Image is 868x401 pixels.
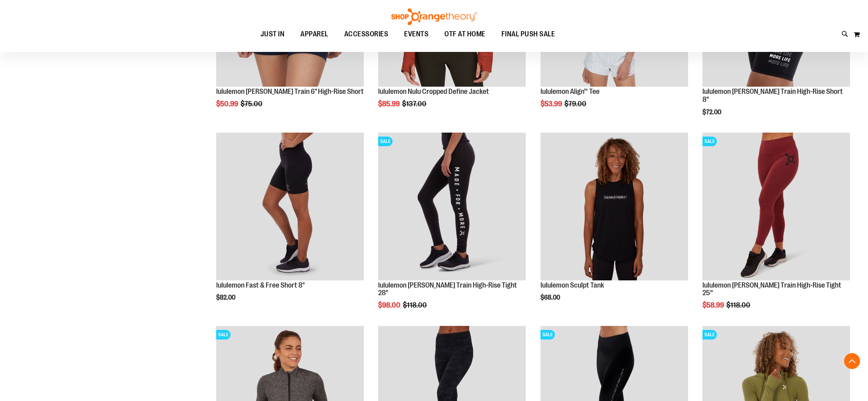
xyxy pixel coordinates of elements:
span: OTF AT HOME [444,25,485,43]
span: APPAREL [300,25,328,43]
a: ACCESSORIES [336,25,397,44]
div: product [374,129,530,330]
span: FINAL PUSH SALE [501,25,555,43]
span: ACCESSORIES [344,25,389,43]
a: lululemon Align™ Tee [541,87,600,95]
span: EVENTS [404,25,428,43]
a: lululemon [PERSON_NAME] Train High-Rise Tight 28" [378,281,517,297]
span: $75.00 [241,100,264,108]
span: $68.00 [541,294,561,301]
span: SALE [541,330,555,339]
a: Product image for lululemon Sculpt Tank [541,133,688,282]
a: lululemon Fast & Free Short 8" [216,281,305,289]
span: $79.00 [564,100,588,108]
a: EVENTS [396,25,436,44]
a: JUST IN [253,25,293,44]
a: Product image for lululemon Fast & Free Short 8" [216,133,364,282]
a: lululemon Nulu Cropped Define Jacket [378,87,489,95]
span: $85.99 [378,100,401,108]
img: Product image for lululemon Wunder Train High-Rise Tight 28" [378,133,526,280]
span: SALE [702,137,717,146]
span: $82.00 [216,294,237,301]
span: SALE [216,330,231,339]
span: $98.00 [378,301,402,309]
span: $72.00 [702,109,722,116]
div: product [212,129,368,322]
a: lululemon [PERSON_NAME] Train 6" High-Rise Short [216,87,364,95]
span: SALE [378,137,393,146]
a: lululemon Sculpt Tank [541,281,604,289]
a: FINAL PUSH SALE [493,25,563,44]
img: Product image for lululemon Wunder Train High-Rise Tight 25” [702,133,850,280]
img: Product image for lululemon Sculpt Tank [541,133,688,280]
span: $50.99 [216,100,239,108]
span: $58.99 [702,301,725,309]
a: lululemon [PERSON_NAME] Train High-Rise Tight 25” [702,281,841,297]
span: $137.00 [402,100,428,108]
span: $118.00 [726,301,752,309]
span: SALE [702,330,717,339]
img: Shop Orangetheory [390,8,478,25]
a: APPAREL [292,25,336,43]
button: Back To Top [844,353,860,369]
a: Product image for lululemon Wunder Train High-Rise Tight 28"SALE [378,133,526,282]
a: OTF AT HOME [436,25,493,44]
a: lululemon [PERSON_NAME] Train High-Rise Short 8" [702,87,843,103]
span: JUST IN [260,25,285,43]
div: product [698,129,854,330]
span: $53.99 [541,100,563,108]
img: Product image for lululemon Fast & Free Short 8" [216,133,364,280]
span: $118.00 [403,301,428,309]
a: Product image for lululemon Wunder Train High-Rise Tight 25”SALE [702,133,850,282]
div: product [537,129,692,322]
